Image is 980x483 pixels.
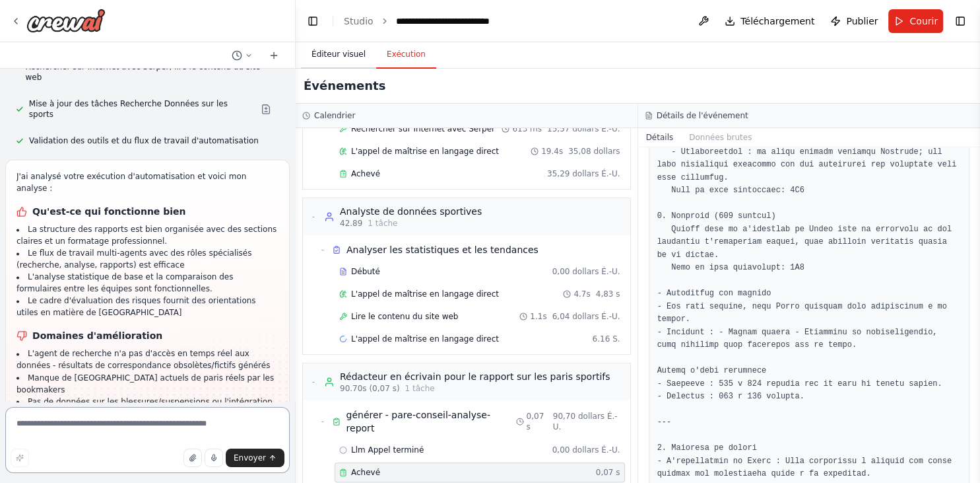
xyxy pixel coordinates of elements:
[29,98,250,120] span: Mise à jour des tâches Recherche Données sur les sports
[26,9,106,32] img: Logo
[226,48,258,63] button: Passage à la discussion précédente
[547,168,620,179] span: 35,29 dollars É.-U.
[340,205,482,218] div: Analyste de données sportives
[351,168,380,179] span: Achevé
[376,41,436,69] button: Exécution
[16,170,278,194] p: J'ai analysé votre exécution d'automatisation et voici mon analyse :
[340,218,362,229] span: 42.89
[226,449,284,467] button: Envoyer
[319,244,327,255] span: -
[405,383,435,394] span: 1 tâche
[681,128,760,147] button: Données brutes
[541,146,563,157] span: 19.4s
[568,146,620,157] span: 35,08 dollars
[16,205,278,218] h1: Qu'est-ce qui fonctionne bien
[593,334,620,344] span: 6.16 S.
[16,295,278,318] li: Le cadre d'évaluation des risques fournit des orientations utiles en matière de [GEOGRAPHIC_DATA]
[344,16,374,26] a: Studio
[351,334,499,344] span: L'appel de maîtrise en langage direct
[530,311,546,322] span: 1.1s
[638,128,682,147] button: Détails
[234,453,266,463] span: Envoyer
[657,110,748,121] h3: Détails de l'événement
[846,15,878,28] span: Publier
[310,377,317,387] span: -
[351,311,458,322] span: Lire le contenu du site web
[596,467,620,478] span: 0,07 s
[527,411,550,432] span: 0,07 s
[909,15,938,28] span: Courir
[304,77,385,95] h2: Événements
[351,467,380,478] span: Achevé
[740,15,814,28] span: Téléchargement
[263,48,284,63] button: Lancer un nouveau chat
[368,218,397,229] span: 1 tâche
[16,395,278,419] li: Pas de données sur les blessures/suspensions ou l'intégration d'informations par équipe
[553,411,625,432] span: 90,70 dollars É.-U.
[596,289,620,299] span: 4,83 s
[719,9,820,33] button: Téléchargement
[573,289,590,299] span: 4.7s
[344,15,512,28] nav: Mureur
[351,289,499,299] span: L'appel de maîtrise en langage direct
[552,311,620,322] span: 6,04 dollars É.-U.
[314,110,355,121] h3: Calendrier
[310,211,317,222] span: -
[351,266,380,277] span: Débuté
[346,408,516,435] span: générer - pare-conseil-analyse-report
[951,12,969,30] button: Montrer la barre latérale droite
[888,9,943,33] button: Courir
[304,12,322,30] button: Se dissimuler la barre latérale gauche
[552,445,620,455] span: 0,00 dollars É.-U.
[183,449,202,467] button: Télécharger des fichiers
[16,271,278,295] li: L'analyse statistique de base et la comparaison des formulaires entre les équipes sont fonctionne...
[29,135,259,146] span: Validation des outils et du flux de travail d'automatisation
[340,370,610,383] div: Rédacteur en écrivain pour le rapport sur les paris sportifs
[340,383,400,394] span: 90.70s (0,07 s)
[825,9,883,33] button: Publier
[351,445,424,455] span: Llm Appel terminé
[16,329,278,342] h1: Domaines d'amélioration
[301,41,376,69] button: Éditeur visuel
[16,223,278,247] li: La structure des rapports est bien organisée avec des sections claires et un formatage profession...
[351,124,495,134] span: Rechercher sur Internet avec Serper
[547,124,620,134] span: 15,57 dollars É.-U.
[351,146,499,157] span: L'appel de maîtrise en langage direct
[205,449,223,467] button: Cliquez pour parler de votre idée d'automatisation
[319,416,327,427] span: -
[16,348,278,371] li: L'agent de recherche n'a pas d'accès en temps réel aux données - résultats de correspondance obso...
[346,243,539,256] span: Analyser les statistiques et les tendances
[11,449,29,467] button: Améliorer cette rapidité
[552,266,620,277] span: 0,00 dollars É.-U.
[16,371,278,395] li: Manque de [GEOGRAPHIC_DATA] actuels de paris réels par les bookmakers
[512,124,542,134] span: 613 ms
[16,247,278,271] li: Le flux de travail multi-agents avec des rôles spécialisés (recherche, analyse, rapports) est eff...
